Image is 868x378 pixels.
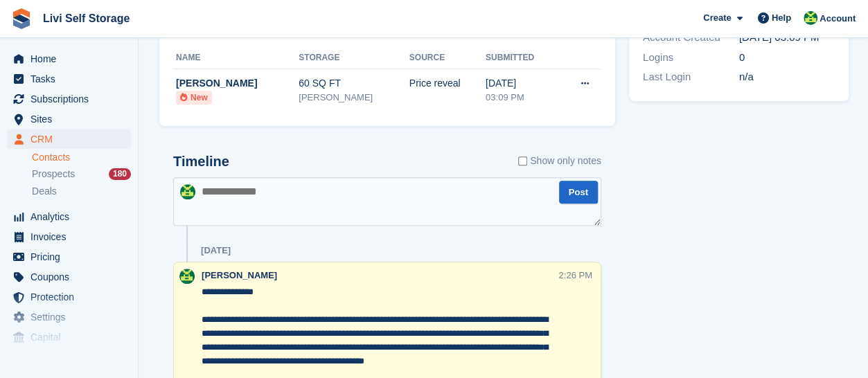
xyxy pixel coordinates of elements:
span: [PERSON_NAME] [202,270,277,280]
a: menu [7,307,131,327]
a: menu [7,207,131,226]
a: menu [7,287,131,307]
div: Last Login [643,69,739,85]
span: Help [772,11,791,25]
div: 2:26 PM [558,269,592,282]
div: [PERSON_NAME] [299,91,409,105]
a: Livi Self Storage [37,7,135,30]
div: 0 [739,50,835,66]
h2: Timeline [173,154,229,170]
label: Show only notes [518,154,601,168]
span: Invoices [30,227,114,246]
div: n/a [739,69,835,85]
a: menu [7,109,131,129]
a: menu [7,267,131,287]
span: Settings [30,307,114,327]
span: Prospects [32,168,75,181]
th: Submitted [486,47,558,69]
img: stora-icon-8386f47178a22dfd0bd8f6a31ec36ba5ce8667c1dd55bd0f319d3a0aa187defe.svg [11,8,32,29]
span: Account [820,12,856,26]
div: [DATE] [486,76,558,91]
a: menu [7,69,131,89]
a: menu [7,247,131,267]
div: Account Created [643,30,739,46]
a: Deals [32,184,131,199]
span: Subscriptions [30,89,114,109]
span: CRM [30,129,114,149]
th: Source [409,47,486,69]
a: Contacts [32,151,131,164]
span: Protection [30,287,114,307]
span: Sites [30,109,114,129]
input: Show only notes [518,154,527,168]
span: Deals [32,185,57,198]
a: menu [7,89,131,109]
button: Post [559,181,598,204]
span: Home [30,49,114,69]
div: [DATE] 03:09 PM [739,30,835,46]
a: menu [7,327,131,347]
a: Prospects 180 [32,167,131,181]
div: Price reveal [409,76,486,91]
div: 60 SQ FT [299,76,409,91]
div: 180 [109,168,131,180]
div: 03:09 PM [486,91,558,105]
div: [DATE] [201,245,231,256]
div: Logins [643,50,739,66]
th: Storage [299,47,409,69]
li: New [176,91,212,105]
span: Capital [30,327,114,347]
a: menu [7,227,131,246]
span: Analytics [30,207,114,226]
span: Create [703,11,731,25]
img: Alex Handyside [180,184,195,199]
span: Pricing [30,247,114,267]
th: Name [173,47,299,69]
img: Alex Handyside [179,269,195,284]
span: Tasks [30,69,114,89]
a: menu [7,129,131,149]
div: [PERSON_NAME] [176,76,299,91]
a: menu [7,49,131,69]
span: Coupons [30,267,114,287]
img: Alex Handyside [804,11,817,25]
